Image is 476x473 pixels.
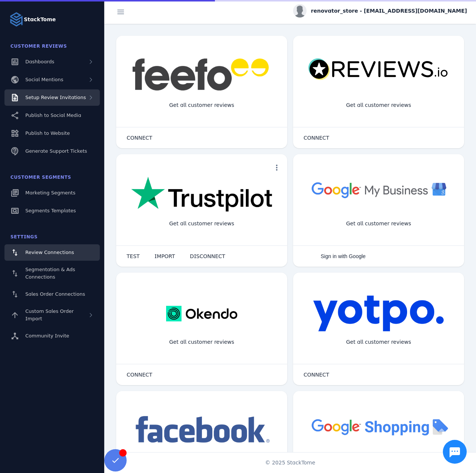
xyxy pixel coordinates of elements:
[4,328,100,344] a: Community Invite
[147,249,183,264] button: IMPORT
[10,44,67,49] span: Customer Reviews
[308,413,449,440] img: googleshopping.png
[163,332,240,352] div: Get all customer reviews
[131,413,272,447] img: facebook.png
[10,175,71,180] span: Customer Segments
[296,130,337,145] button: CONNECT
[296,249,373,264] button: Sign in with Google
[131,177,272,213] img: trustpilot.png
[4,185,100,201] a: Marketing Segments
[163,214,240,234] div: Get all customer reviews
[183,249,233,264] button: DISCONNECT
[25,59,54,64] span: Dashboards
[265,459,315,467] span: © 2025 StackTome
[311,7,467,15] span: renovator_store - [EMAIL_ADDRESS][DOMAIN_NAME]
[25,148,87,154] span: Generate Support Tickets
[25,77,63,82] span: Social Mentions
[131,58,272,91] img: feefo.png
[296,367,337,382] button: CONNECT
[321,253,366,259] span: Sign in with Google
[119,367,160,382] button: CONNECT
[25,291,85,297] span: Sales Order Connections
[127,254,140,259] span: TEST
[10,234,38,239] span: Settings
[293,4,307,18] img: profile.jpg
[4,107,100,124] a: Publish to Social Media
[127,135,152,140] span: CONNECT
[25,112,81,118] span: Publish to Social Media
[340,214,417,234] div: Get all customer reviews
[190,254,225,259] span: DISCONNECT
[25,267,75,280] span: Segmentation & Ads Connections
[25,190,75,196] span: Marketing Segments
[308,177,449,203] img: googlebusiness.png
[340,332,417,352] div: Get all customer reviews
[334,451,422,470] div: Import Products from Google
[304,372,329,377] span: CONNECT
[163,95,240,115] div: Get all customer reviews
[25,95,86,100] span: Setup Review Invitations
[4,143,100,159] a: Generate Support Tickets
[4,203,100,219] a: Segments Templates
[313,295,444,332] img: yotpo.png
[25,250,74,255] span: Review Connections
[308,58,449,81] img: reviewsio.svg
[269,160,284,175] button: more
[155,254,175,259] span: IMPORT
[25,308,74,321] span: Custom Sales Order Import
[4,125,100,142] a: Publish to Website
[25,333,69,339] span: Community Invite
[9,12,24,27] img: Logo image
[4,262,100,285] a: Segmentation & Ads Connections
[304,135,329,140] span: CONNECT
[4,244,100,261] a: Review Connections
[24,16,56,23] strong: StackTome
[293,4,467,18] button: renovator_store - [EMAIL_ADDRESS][DOMAIN_NAME]
[166,295,237,332] img: okendo.webp
[119,249,147,264] button: TEST
[119,130,160,145] button: CONNECT
[127,372,152,377] span: CONNECT
[25,208,76,213] span: Segments Templates
[4,286,100,302] a: Sales Order Connections
[25,130,70,136] span: Publish to Website
[340,95,417,115] div: Get all customer reviews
